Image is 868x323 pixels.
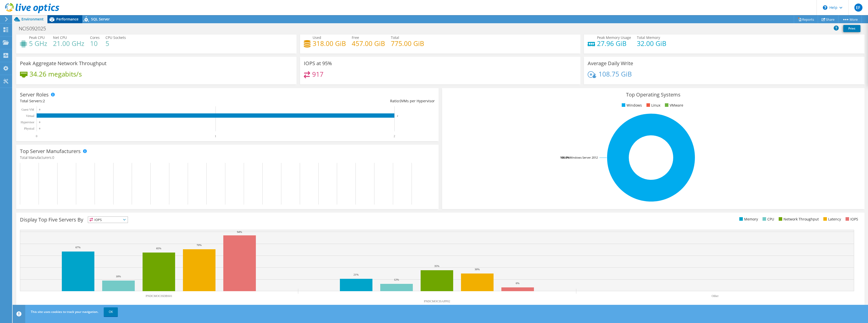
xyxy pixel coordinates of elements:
[39,121,40,123] text: 0
[90,35,100,40] span: Cores
[424,300,450,303] text: PNDCMOCISAPP02
[597,35,631,40] span: Peak Memory Usage
[36,134,37,138] text: 0
[104,307,118,316] a: OK
[304,61,332,66] h3: IOPS at 95%
[39,108,40,111] text: 0
[664,103,683,108] li: VMware
[844,216,858,222] li: IOPS
[21,120,34,124] text: Hypervisor
[818,15,838,23] a: Share
[20,61,106,66] h3: Peak Aggregate Network Throughput
[20,92,49,97] h3: Server Roles
[56,17,78,21] span: Performance
[146,294,172,298] text: PNDCMOCISDBS01
[400,98,402,103] span: 0
[446,92,861,97] h3: Top Operating Systems
[738,216,758,222] li: Memory
[116,275,121,278] text: 18%
[312,71,323,77] h4: 917
[712,294,718,298] text: Other
[475,268,480,271] text: 30%
[30,71,82,77] h4: 34.26 megabits/s
[391,35,399,40] span: Total
[29,35,45,40] span: Peak CPU
[53,41,84,46] h4: 21.00 GHz
[354,273,359,276] text: 21%
[21,108,34,111] text: Guest VM
[569,156,598,159] tspan: Windows Server 2012
[838,15,862,23] a: More
[20,155,435,160] h4: Total Manufacturers:
[29,41,47,46] h4: 5 GHz
[560,156,569,159] tspan: 100.0%
[391,41,424,46] h4: 775.00 GiB
[588,61,633,66] h3: Average Daily Write
[215,134,216,138] text: 1
[843,25,860,32] a: Print
[197,243,202,246] text: 70%
[75,246,80,249] text: 67%
[620,103,642,108] li: Windows
[394,134,395,138] text: 2
[20,148,81,154] h3: Top Server Manufacturers
[352,41,385,46] h4: 457.00 GiB
[313,35,321,40] span: Used
[90,41,100,46] h4: 10
[52,155,54,160] span: 0
[597,41,631,46] h4: 27.96 GiB
[53,35,67,40] span: Net CPU
[645,103,660,108] li: Linux
[854,4,862,12] span: EF
[637,41,666,46] h4: 32.00 GiB
[105,41,126,46] h4: 5
[31,310,98,314] span: This site uses cookies to track your navigation.
[16,26,54,31] h1: NCIS092025
[352,35,359,40] span: Free
[26,114,35,118] text: Virtual
[397,115,398,117] text: 2
[21,17,44,21] span: Environment
[24,127,34,130] text: Physical
[156,247,161,250] text: 65%
[43,98,45,103] span: 2
[822,216,841,222] li: Latency
[794,15,818,23] a: Reports
[599,71,632,77] h4: 108.75 GiB
[39,127,40,130] text: 0
[88,217,128,223] span: IOPS
[761,216,774,222] li: CPU
[237,230,242,233] text: 94%
[823,5,827,10] svg: \n
[777,216,819,222] li: Network Throughput
[91,17,110,21] span: SQL Server
[105,35,126,40] span: CPU Sockets
[20,98,227,104] div: Total Servers:
[637,35,660,40] span: Total Memory
[434,264,439,267] text: 35%
[313,41,346,46] h4: 318.00 GiB
[394,278,399,281] text: 12%
[516,282,520,285] text: 6%
[227,98,435,104] div: Ratio: VMs per Hypervisor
